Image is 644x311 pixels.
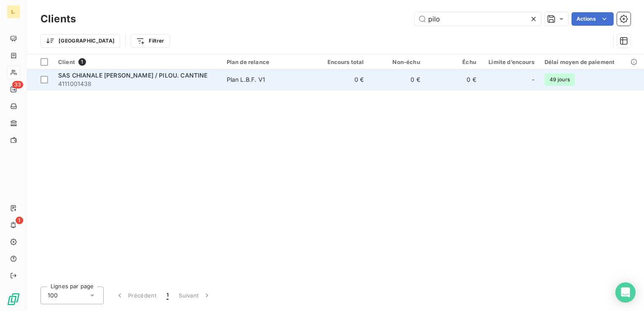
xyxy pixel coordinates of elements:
button: Précédent [110,287,161,304]
button: 1 [161,287,174,304]
div: Limite d’encours [486,59,534,65]
button: Filtrer [131,34,169,48]
button: Suivant [174,287,216,304]
span: 1 [16,217,23,224]
div: L. [7,5,20,19]
div: Délai moyen de paiement [545,59,639,65]
button: [GEOGRAPHIC_DATA] [40,34,120,48]
span: Client [58,59,75,65]
td: 0 € [425,70,481,90]
span: 4111001438 [58,80,217,88]
div: Open Intercom Messenger [615,282,636,303]
td: 0 € [313,70,369,90]
div: Échu [430,59,476,65]
td: 0 € [369,70,425,90]
input: Rechercher [415,12,541,26]
span: 1 [166,291,169,300]
button: Actions [572,12,614,26]
a: 33 [7,83,20,96]
span: 33 [12,81,23,88]
img: Logo LeanPay [7,292,20,306]
span: - [532,75,534,84]
span: 1 [78,58,86,66]
div: Plan de relance [227,59,308,65]
div: Plan L.B.F. V1 [227,75,265,84]
span: 100 [48,291,58,300]
span: 49 jours [545,73,575,86]
h3: Clients [40,11,76,27]
div: Encours total [318,59,364,65]
div: Non-échu [374,59,420,65]
span: SAS CHIANALE [PERSON_NAME] / PILOU. CANTINE [58,72,207,79]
